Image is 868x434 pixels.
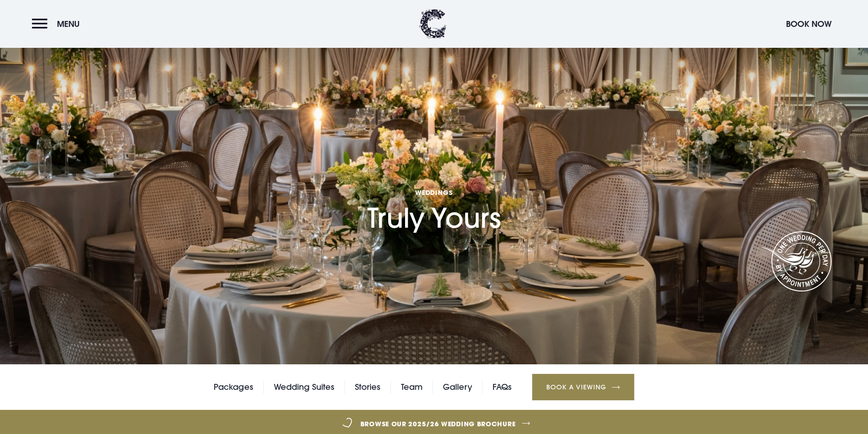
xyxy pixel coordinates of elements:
button: Book Now [781,14,836,34]
span: Menu [57,19,80,29]
button: Menu [32,14,84,34]
a: Book a Viewing [532,374,634,400]
span: Weddings [367,188,501,197]
img: Clandeboye Lodge [419,9,447,39]
a: Team [401,380,422,394]
a: Packages [214,380,253,394]
a: FAQs [493,380,512,394]
a: Stories [355,380,380,394]
a: Wedding Suites [274,380,334,394]
a: Gallery [443,380,472,394]
h1: Truly Yours [367,135,501,235]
